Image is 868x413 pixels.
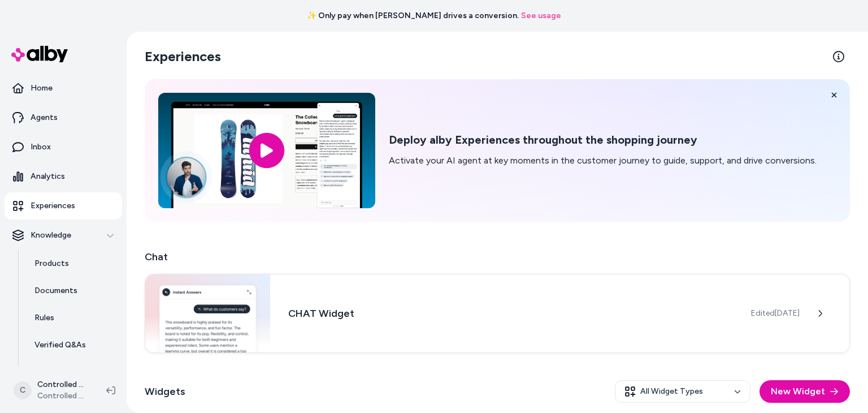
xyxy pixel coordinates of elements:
[145,48,221,66] h2: Experiences
[31,200,75,212] p: Experiences
[34,339,86,351] p: Verified Q&As
[307,10,519,21] span: ✨ Only pay when [PERSON_NAME] drives a conversion.
[521,10,561,21] a: See usage
[11,46,68,62] img: alby Logo
[389,133,817,147] h2: Deploy alby Experiences throughout the shopping journey
[14,381,32,399] span: C
[145,274,850,353] a: Chat widgetCHAT WidgetEdited[DATE]
[31,141,51,153] p: Inbox
[31,230,71,241] p: Knowledge
[5,222,122,249] button: Knowledge
[759,380,850,403] button: New Widget
[145,249,850,265] h2: Chat
[5,163,122,190] a: Analytics
[31,112,58,123] p: Agents
[31,83,53,94] p: Home
[23,277,122,304] a: Documents
[23,304,122,332] a: Rules
[23,250,122,277] a: Products
[37,379,88,390] p: Controlled Chaos Shopify
[751,308,800,319] span: Edited [DATE]
[145,274,270,352] img: Chat widget
[34,312,54,324] p: Rules
[34,285,77,296] p: Documents
[34,258,69,269] p: Products
[5,104,122,131] a: Agents
[5,192,122,220] a: Experiences
[5,75,122,102] a: Home
[389,154,817,167] p: Activate your AI agent at key moments in the customer journey to guide, support, and drive conver...
[7,372,97,408] button: CControlled Chaos ShopifyControlled Chaos
[288,306,733,321] h3: CHAT Widget
[37,390,88,402] span: Controlled Chaos
[23,332,122,359] a: Verified Q&As
[5,134,122,161] a: Inbox
[31,171,65,182] p: Analytics
[615,380,750,403] button: All Widget Types
[23,359,122,386] a: Reviews
[145,384,185,399] h2: Widgets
